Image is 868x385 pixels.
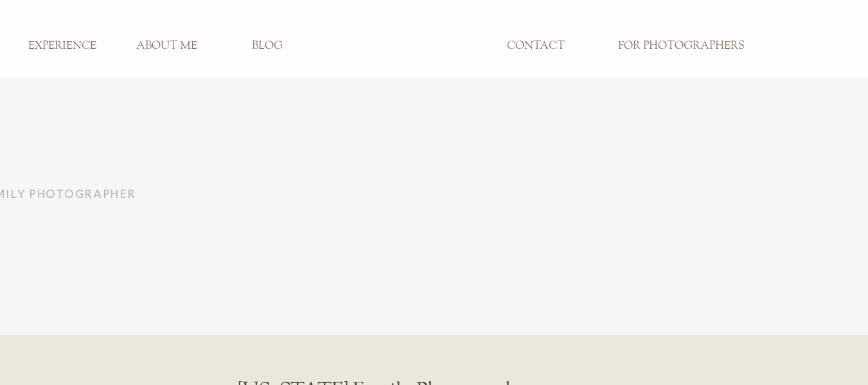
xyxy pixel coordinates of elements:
a: FOR PHOTOGRAPHERS [608,39,753,53]
a: BLOG [225,39,310,53]
a: CONTACT [493,39,578,53]
a: ABOUT ME [124,39,209,53]
a: EXPERIENCE [20,39,105,53]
